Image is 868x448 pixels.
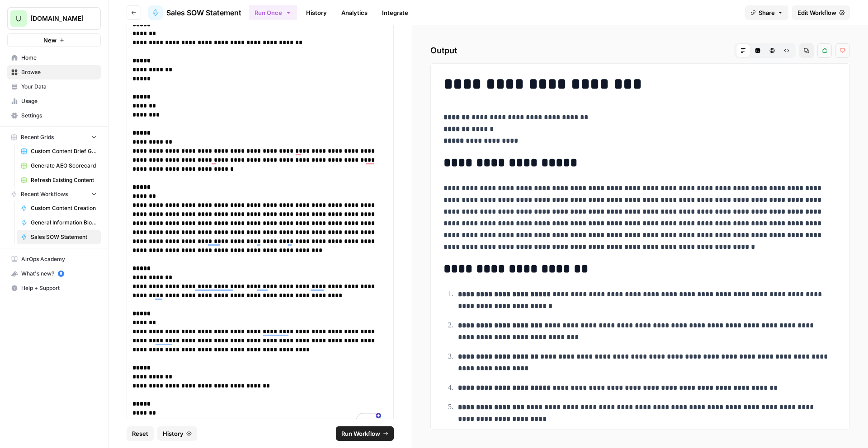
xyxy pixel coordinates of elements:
text: 5 [60,271,62,276]
span: Recent Grids [21,133,54,141]
span: Recent Workflows [21,190,68,198]
button: New [7,33,101,47]
button: Run Once [249,5,297,20]
span: Your Data [21,83,97,91]
span: Sales SOW Statement [166,7,241,18]
a: Integrate [377,5,414,20]
span: U [16,13,21,24]
button: Run Workflow [336,426,394,441]
span: Run Workflow [341,429,380,438]
span: Reset [132,429,148,438]
span: New [43,36,57,45]
a: Sales SOW Statement [17,230,101,244]
a: AirOps Academy [7,252,101,266]
div: What's new? [8,267,100,280]
a: Your Data [7,79,101,94]
button: Help + Support [7,281,101,295]
h2: Output [430,43,850,58]
button: Recent Workflows [7,187,101,201]
button: Reset [127,426,154,441]
a: Generate AEO Scorecard [17,159,101,173]
span: Home [21,54,97,62]
span: Usage [21,97,97,105]
span: Custom Content Creation [31,204,97,212]
span: Generate AEO Scorecard [31,162,97,170]
button: What's new? 5 [7,266,101,281]
span: Custom Content Brief Grid [31,147,97,155]
span: Browse [21,68,97,76]
a: Analytics [336,5,373,20]
span: Refresh Existing Content [31,176,97,184]
span: AirOps Academy [21,255,97,263]
span: General Information Blog Writer [31,219,97,227]
span: History [163,429,184,438]
a: 5 [58,271,64,277]
button: Share [745,5,788,20]
span: Edit Workflow [797,8,836,17]
a: Refresh Existing Content [17,173,101,187]
a: Sales SOW Statement [148,5,241,20]
span: Help + Support [21,284,97,292]
span: [DOMAIN_NAME] [30,14,85,23]
a: Settings [7,108,101,123]
span: Settings [21,112,97,120]
button: History [157,426,197,441]
button: Recent Grids [7,131,101,144]
a: Usage [7,94,101,108]
a: Browse [7,65,101,79]
a: Custom Content Creation [17,201,101,215]
a: Home [7,51,101,65]
a: General Information Blog Writer [17,215,101,230]
span: Share [759,8,775,17]
span: Sales SOW Statement [31,233,97,241]
button: Workspace: Upgrow.io [7,7,101,30]
a: History [301,5,332,20]
a: Custom Content Brief Grid [17,144,101,159]
a: Edit Workflow [792,5,850,20]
